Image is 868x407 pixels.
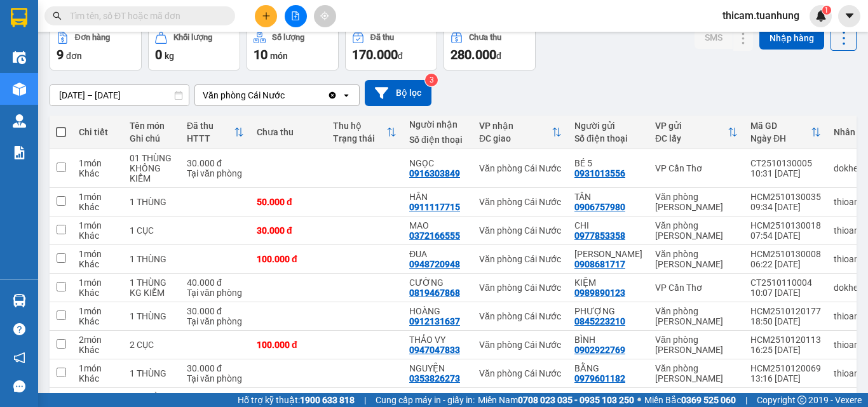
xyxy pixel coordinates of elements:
[79,168,117,178] div: Khác
[238,393,355,407] span: Hỗ trợ kỹ thuật:
[173,33,212,42] div: Khối lượng
[574,373,625,384] div: 0979601182
[79,288,117,298] div: Khác
[479,254,562,264] div: Văn phòng Cái Nước
[750,288,821,298] div: 10:07 [DATE]
[79,316,117,326] div: Khác
[479,197,562,207] div: Văn phòng Cái Nước
[815,10,827,22] img: icon-new-feature
[744,116,827,149] th: Toggle SortBy
[53,11,62,20] span: search
[187,306,244,316] div: 30.000 đ
[409,168,460,178] div: 0916303849
[838,5,860,27] button: caret-down
[79,306,117,316] div: 1 món
[79,230,117,241] div: Khác
[750,158,821,168] div: CT2510130005
[479,121,552,131] div: VP nhận
[79,192,117,202] div: 1 món
[750,316,821,326] div: 18:50 [DATE]
[655,192,738,212] div: Văn phòng [PERSON_NAME]
[345,25,437,70] button: Đã thu170.000đ
[286,89,287,102] input: Selected Văn phòng Cái Nước.
[425,74,438,86] sup: 3
[130,368,174,378] div: 1 THÙNG
[352,47,398,62] span: 170.000
[13,51,26,64] img: warehouse-icon
[333,121,386,131] div: Thu hộ
[187,373,244,384] div: Tại văn phòng
[409,202,460,212] div: 0911117715
[574,259,625,269] div: 0908681717
[478,393,634,407] span: Miền Nam
[79,335,117,345] div: 2 món
[130,225,174,236] div: 1 CỤC
[655,283,738,293] div: VP Cần Thơ
[376,393,475,407] span: Cung cấp máy in - giấy in:
[13,114,26,128] img: warehouse-icon
[13,352,25,364] span: notification
[11,8,27,27] img: logo-vxr
[750,335,821,345] div: HCM2510120113
[370,33,394,42] div: Đã thu
[469,33,501,42] div: Chưa thu
[79,345,117,355] div: Khác
[409,249,466,259] div: ĐUA
[165,51,174,61] span: kg
[187,158,244,168] div: 30.000 đ
[148,25,240,70] button: Khối lượng0kg
[655,163,738,173] div: VP Cần Thơ
[750,259,821,269] div: 06:22 [DATE]
[180,116,250,149] th: Toggle SortBy
[479,163,562,173] div: Văn phòng Cái Nước
[130,121,174,131] div: Tên món
[409,192,466,202] div: HÂN
[574,168,625,178] div: 0931013556
[574,306,642,316] div: PHƯỢNG
[57,47,64,62] span: 9
[272,33,304,42] div: Số lượng
[50,85,189,105] input: Select a date range.
[155,47,162,62] span: 0
[130,197,174,207] div: 1 THÙNG
[574,277,642,288] div: KIỆM
[574,335,642,345] div: BÌNH
[291,11,300,20] span: file-add
[130,254,174,264] div: 1 THÙNG
[341,90,351,100] svg: open
[257,340,320,350] div: 100.000 đ
[409,363,466,373] div: NGUYỆN
[750,220,821,230] div: HCM2510130018
[750,363,821,373] div: HCM2510120069
[247,25,339,70] button: Số lượng10món
[79,220,117,230] div: 1 món
[655,133,728,143] div: ĐC lấy
[473,116,568,149] th: Toggle SortBy
[444,25,536,70] button: Chưa thu280.000đ
[398,51,403,61] span: đ
[409,220,466,230] div: MAO
[187,133,234,143] div: HTTT
[66,51,82,61] span: đơn
[574,363,642,373] div: BẰNG
[79,158,117,168] div: 1 món
[13,146,26,159] img: solution-icon
[750,345,821,355] div: 16:25 [DATE]
[409,345,460,355] div: 0947047833
[79,249,117,259] div: 1 món
[187,288,244,298] div: Tại văn phòng
[750,373,821,384] div: 13:16 [DATE]
[844,10,855,22] span: caret-down
[364,393,366,407] span: |
[409,230,460,241] div: 0372166555
[479,133,552,143] div: ĐC giao
[750,168,821,178] div: 10:31 [DATE]
[257,197,320,207] div: 50.000 đ
[479,368,562,378] div: Văn phòng Cái Nước
[750,249,821,259] div: HCM2510130008
[695,26,733,49] button: SMS
[409,277,466,288] div: CƯỜNG
[257,254,320,264] div: 100.000 đ
[824,6,829,15] span: 1
[574,192,642,202] div: TÂN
